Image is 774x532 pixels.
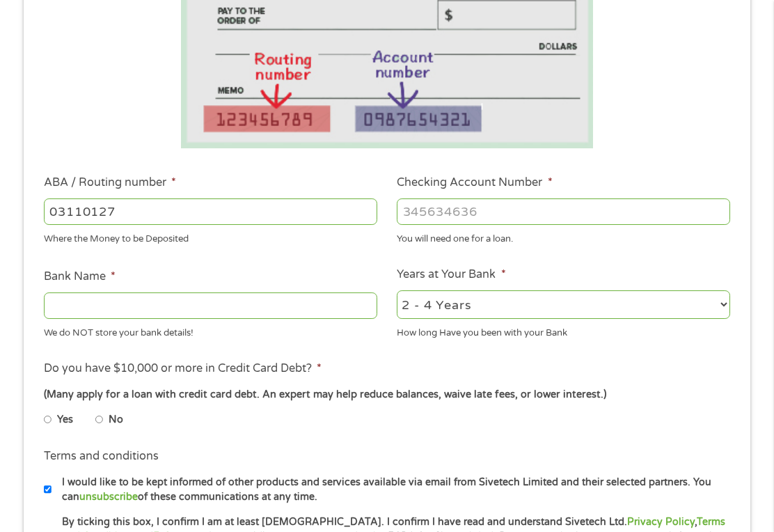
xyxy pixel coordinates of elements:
label: No [109,412,123,428]
input: 345634636 [397,198,730,225]
label: Yes [57,412,73,428]
div: You will need one for a loan. [397,228,730,247]
label: Years at Your Bank [397,267,505,282]
div: (Many apply for a loan with credit card debt. An expert may help reduce balances, waive late fees... [44,387,730,402]
div: Where the Money to be Deposited [44,228,377,247]
a: Privacy Policy [627,516,695,528]
div: How long Have you been with your Bank [397,322,730,341]
label: Checking Account Number [397,175,552,190]
label: I would like to be kept informed of other products and services available via email from Sivetech... [52,475,734,505]
input: 263177916 [44,198,377,225]
a: unsubscribe [79,491,138,503]
label: Do you have $10,000 or more in Credit Card Debt? [44,361,322,376]
label: ABA / Routing number [44,175,176,190]
div: We do NOT store your bank details! [44,322,377,341]
label: Terms and conditions [44,449,159,464]
label: Bank Name [44,269,116,284]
